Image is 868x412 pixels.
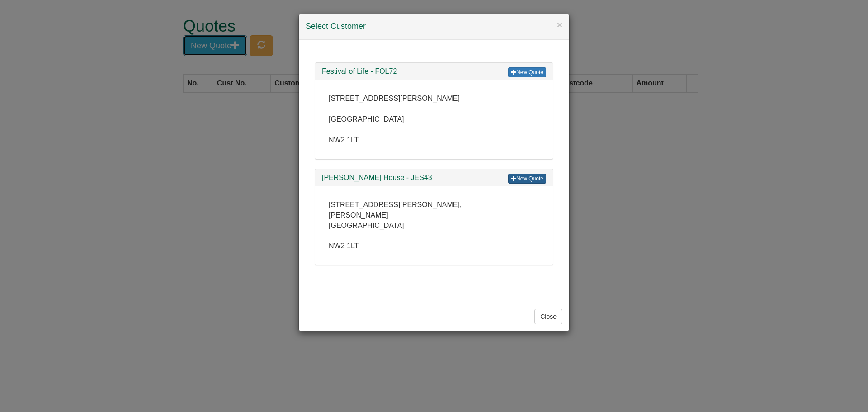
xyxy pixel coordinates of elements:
[329,201,462,208] span: [STREET_ADDRESS][PERSON_NAME],
[557,20,562,29] button: ×
[329,222,404,229] span: [GEOGRAPHIC_DATA]
[306,21,562,33] h4: Select Customer
[322,67,546,76] h3: Festival of Life - FOL72
[508,174,546,184] a: New Quote
[508,67,546,77] a: New Quote
[329,136,359,144] span: NW2 1LT
[534,309,562,324] button: Close
[329,115,404,123] span: [GEOGRAPHIC_DATA]
[329,95,460,102] span: [STREET_ADDRESS][PERSON_NAME]
[322,174,546,182] h3: [PERSON_NAME] House - JES43
[329,211,388,219] span: [PERSON_NAME]
[329,242,359,250] span: NW2 1LT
